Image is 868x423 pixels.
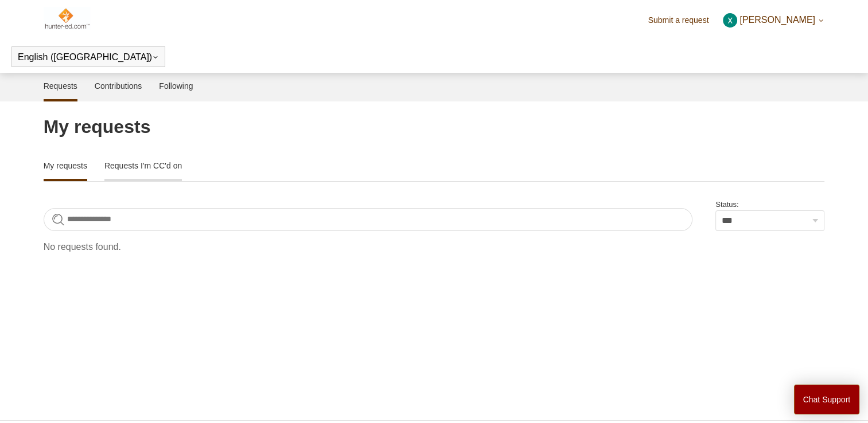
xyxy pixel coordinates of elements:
a: Requests I'm CC'd on [104,152,182,177]
p: No requests found. [44,240,825,254]
img: Hunter-Ed Help Center home page [44,7,90,30]
label: Status: [715,199,824,210]
button: [PERSON_NAME] [723,13,825,28]
button: Chat Support [794,385,860,414]
a: Following [159,73,193,99]
h1: My requests [44,113,825,140]
button: English ([GEOGRAPHIC_DATA]) [18,52,159,62]
span: [PERSON_NAME] [739,15,815,25]
a: My requests [44,152,87,179]
a: Contributions [95,73,142,99]
a: Requests [44,73,77,99]
a: Submit a request [648,14,721,26]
